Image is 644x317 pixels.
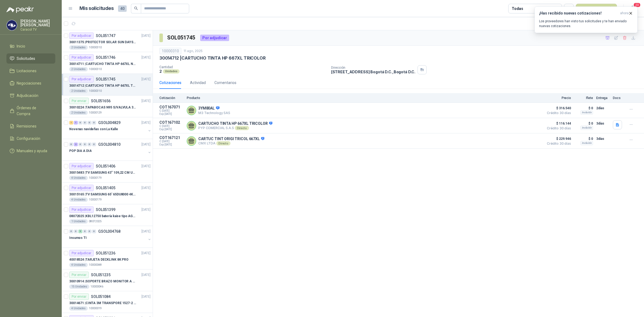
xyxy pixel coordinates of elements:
p: Los proveedores han visto tus solicitudes y te han enviado nuevas cotizaciones. [539,19,633,28]
p: M3 Technology SAS [198,111,230,115]
p: Caracol TV [20,28,55,31]
p: SOL051399 [96,208,115,212]
div: Cotizaciones [159,80,181,86]
p: GSOL004810 [98,143,120,146]
p: 30014712 | CARTUCHO TINTA HP 667XL TRICOLOR [69,83,136,88]
div: 0 [87,121,92,125]
div: 0 [92,229,96,233]
p: Dirección [331,66,415,70]
div: 0 [74,229,78,233]
span: ahora [620,11,629,16]
p: [DATE] [141,229,151,234]
p: 30011375 | PROTECTOR SOLAR SUN DAYS LOCION FPS 50 CAJA X 24 UN [69,40,136,45]
p: Insumos TI [69,235,87,241]
p: [DATE] [141,99,151,104]
p: 3 días [596,120,610,127]
div: 2 [74,143,78,146]
span: Crédito 30 días [544,127,571,130]
p: 40018524 | TARJETA DECKLINK 8K PRO [69,257,129,262]
div: Por adjudicar [69,54,94,61]
span: search [134,6,138,10]
div: 0 [69,229,73,233]
p: [DATE] [141,77,151,82]
p: [DATE] [141,142,151,147]
p: 3YM80AL [198,106,230,111]
a: Manuales y ayuda [6,146,55,156]
div: 1 [74,121,78,125]
p: $ 0 [574,120,593,127]
p: 10000048 [89,263,102,267]
div: Por enviar [69,293,89,300]
span: Solicitudes [17,56,35,61]
p: 11 ago, 2025 [184,49,203,54]
div: 0 [69,143,73,146]
div: Unidades [163,69,180,74]
a: Licitaciones [6,66,55,76]
p: [STREET_ADDRESS] Bogotá D.C. , Bogotá D.C. [331,70,415,74]
div: Comentarios [214,80,236,86]
div: Por enviar [69,272,89,278]
div: Directo [216,141,230,145]
p: [DATE] [141,294,151,299]
div: Por adjudicar [200,35,229,41]
a: Negociaciones [6,78,55,88]
p: 10000046 [90,285,103,289]
p: SOL051747 [96,34,115,38]
div: 0 [83,229,87,233]
a: 0 2 0 0 0 0 GSOL004810[DATE] POP DIA A DIA [69,141,152,158]
p: SOL051235 [91,273,111,277]
span: Licitaciones [17,68,36,74]
a: Por adjudicarSOL051405[DATE] 30015165 |TV SAMSUNG 65' 65DU8000 4K UHD LED4 Unidades10000179 [62,183,153,204]
div: 0 [83,143,87,146]
p: CARTUCHO TINTA HP 667XL TRICOLOR [198,121,272,126]
p: SOL051746 [96,56,115,59]
div: 0 [83,121,87,125]
a: Remisiones [6,121,55,131]
p: [DATE] [141,185,151,191]
div: Por adjudicar [69,185,94,191]
span: Manuales y ayuda [17,148,47,154]
div: 4 Unidades [69,306,88,311]
div: 4 Unidades [69,263,88,267]
p: 10000310 [89,45,102,50]
p: [DATE] [141,251,151,256]
div: Incluido [580,141,593,145]
div: 2 Unidades [69,45,88,50]
span: 20 [633,2,641,8]
p: GSOL004829 [98,121,120,125]
div: 2 Unidades [69,67,88,71]
p: 30010224 | TAPABOCAS N95 S/VALVULA 3M 9010 [69,105,136,110]
p: Cotización [159,96,184,100]
p: 3 días [596,136,610,142]
p: Precio [544,96,571,100]
span: $ 229.946 [544,136,571,142]
p: [DATE] [141,164,151,169]
p: PYP COMERCIAL S.A.S [198,126,272,130]
span: Exp: [DATE] [159,143,184,146]
div: 15 Unidades [69,285,89,289]
a: Por enviarSOL051656[DATE] 30010224 |TAPABOCAS N95 S/VALVULA 3M 90102 Unidades10000129 [62,96,153,117]
a: Por adjudicarSOL051236[DATE] 40018524 |TARJETA DECKLINK 8K PRO4 Unidades10000048 [62,248,153,269]
span: Negociaciones [17,80,41,86]
div: 1 Unidades [69,219,88,224]
p: 08072025 [89,219,102,224]
div: Incluido [580,110,593,115]
p: SOL051406 [96,164,115,168]
p: Cantidad [159,65,327,69]
p: SOL051236 [96,251,115,255]
p: [DATE] [141,272,151,278]
div: Directo [235,126,249,130]
button: 20 [628,4,638,13]
p: SOL051084 [91,295,111,298]
div: Por adjudicar [69,163,94,169]
img: Company Logo [7,20,17,30]
p: 30014712 | CARTUCHO TINTA HP 667XL TRICOLOR [159,55,265,61]
p: 30015483 | TV SAMSUNG 43" 109,22 CM U8000F 4K UHD [69,170,136,175]
p: [DATE] [141,120,151,125]
p: 10000179 [89,176,102,180]
span: C: [DATE] [159,140,184,143]
p: [DATE] [141,55,151,60]
p: 10000310 [89,89,102,93]
div: 9 [78,229,82,233]
span: 40 [118,5,127,12]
